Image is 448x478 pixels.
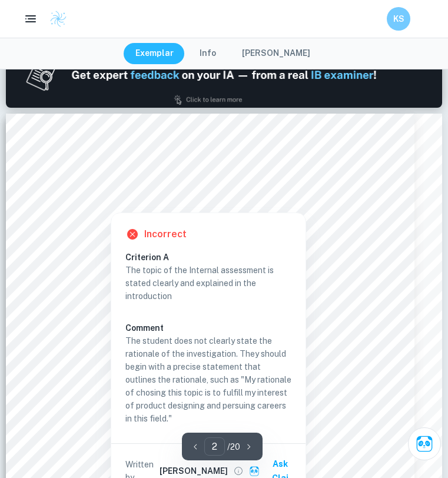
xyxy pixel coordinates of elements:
button: Ask Clai [408,427,441,460]
p: The topic of the Internal assessment is stated clearly and explained in the introduction [125,264,291,303]
button: Info [188,43,228,64]
h6: KS [392,12,406,25]
a: Clastify logo [42,10,67,28]
h6: Criterion A [125,251,301,264]
button: KS [387,7,410,31]
p: / 20 [227,440,240,453]
img: Ad [6,42,442,108]
button: [PERSON_NAME] [230,43,322,64]
h6: Incorrect [144,227,187,241]
button: Exemplar [124,43,185,64]
p: The student does not clearly state the rationale of the investigation. They should begin with a p... [125,334,291,425]
h6: [PERSON_NAME] [160,464,228,477]
img: clai.svg [249,466,260,477]
img: Clastify logo [49,10,67,28]
h6: Comment [125,321,291,334]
